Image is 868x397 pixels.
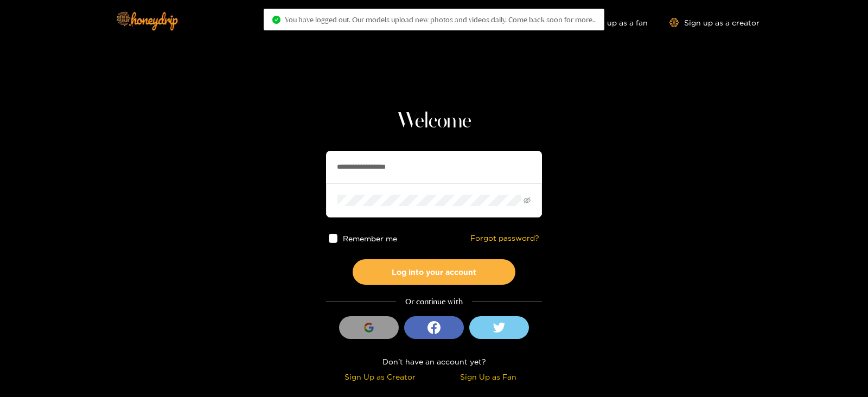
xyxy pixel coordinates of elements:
span: check-circle [272,16,280,24]
h1: Welcome [326,108,542,135]
div: Sign Up as Creator [329,370,431,383]
a: Forgot password? [470,234,539,243]
span: Remember me [343,234,398,242]
a: Sign up as a creator [669,18,759,27]
div: Or continue with [326,296,542,308]
div: Sign Up as Fan [437,370,539,383]
span: eye-invisible [524,197,531,204]
span: You have logged out. Our models upload new photos and videos daily. Come back soon for more.. [285,15,596,24]
button: Log into your account [353,259,515,285]
a: Sign up as a fan [573,18,648,27]
div: Don't have an account yet? [326,355,542,368]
